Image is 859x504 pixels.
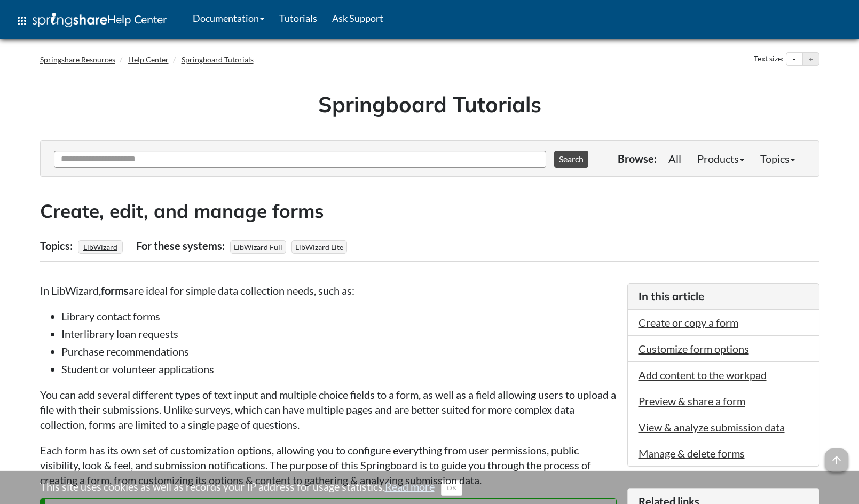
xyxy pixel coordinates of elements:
span: LibWizard Full [230,240,286,254]
button: Increase text size [803,53,819,66]
a: Ask Support [325,5,391,31]
a: Preview & share a form [639,395,745,407]
a: Products [689,148,752,169]
li: Purchase recommendations [61,344,617,359]
a: Topics [752,148,803,169]
p: Browse: [618,151,657,166]
li: Student or volunteer applications [61,361,617,376]
a: Help Center [128,55,169,64]
p: Each form has its own set of customization options, allowing you to configure everything from use... [40,443,617,487]
a: Customize form options [639,342,749,355]
div: Text size: [752,52,786,66]
a: Manage & delete forms [639,447,745,460]
a: All [660,148,689,169]
span: arrow_upward [825,448,848,472]
a: Springshare Resources [40,55,115,64]
h1: Springboard Tutorials [48,89,811,119]
a: Create or copy a form [639,316,738,329]
div: This site uses cookies as well as records your IP address for usage statistics. [29,479,830,496]
img: Springshare [33,13,107,27]
a: LibWizard [82,239,119,255]
div: For these systems: [136,235,227,256]
li: Interlibrary loan requests [61,326,617,341]
span: apps [15,14,28,27]
li: Library contact forms [61,309,617,324]
strong: forms [101,284,129,297]
span: LibWizard Lite [291,240,347,254]
a: apps Help Center [8,5,175,37]
h3: In this article [639,289,808,304]
a: View & analyze submission data [639,421,785,434]
button: Decrease text size [786,53,802,66]
a: Tutorials [272,5,325,31]
button: Search [554,151,588,168]
div: Topics: [40,235,75,256]
a: Documentation [185,5,272,31]
h2: Create, edit, and manage forms [40,198,819,224]
p: You can add several different types of text input and multiple choice fields to a form, as well a... [40,387,617,432]
a: Springboard Tutorials [182,55,254,64]
p: In LibWizard, are ideal for simple data collection needs, such as: [40,283,617,298]
a: Add content to the workpad [639,368,767,381]
a: arrow_upward [825,450,848,462]
span: Help Center [107,12,167,26]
